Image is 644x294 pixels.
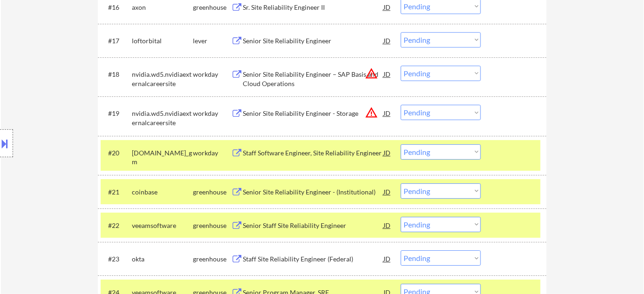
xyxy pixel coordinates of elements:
div: greenhouse [193,3,231,12]
div: workday [193,109,231,118]
div: Sr. Site Reliability Engineer II [243,3,384,12]
button: warning_amber [365,67,378,80]
button: warning_amber [365,106,378,119]
div: loftorbital [132,36,193,46]
div: Senior Staff Site Reliability Engineer [243,221,384,230]
div: greenhouse [193,187,231,197]
div: JD [383,183,392,200]
div: #16 [108,3,124,12]
div: Senior Site Reliability Engineer - (Institutional) [243,187,384,197]
div: #23 [108,254,124,264]
div: Senior Site Reliability Engineer - Storage [243,109,384,118]
div: JD [383,217,392,234]
div: Senior Site Reliability Engineer [243,36,384,46]
div: JD [383,250,392,267]
div: lever [193,36,231,46]
div: workday [193,70,231,79]
div: okta [132,254,193,264]
div: greenhouse [193,254,231,264]
div: #17 [108,36,124,46]
div: Staff Software Engineer, Site Reliability Engineer [243,148,384,158]
div: axon [132,3,193,12]
div: workday [193,148,231,158]
div: JD [383,66,392,82]
div: JD [383,105,392,121]
div: greenhouse [193,221,231,230]
div: JD [383,32,392,49]
div: JD [383,144,392,161]
div: Senior Site Reliability Engineer – SAP Basis and Cloud Operations [243,70,384,88]
div: Staff Site Reliability Engineer (Federal) [243,254,384,264]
